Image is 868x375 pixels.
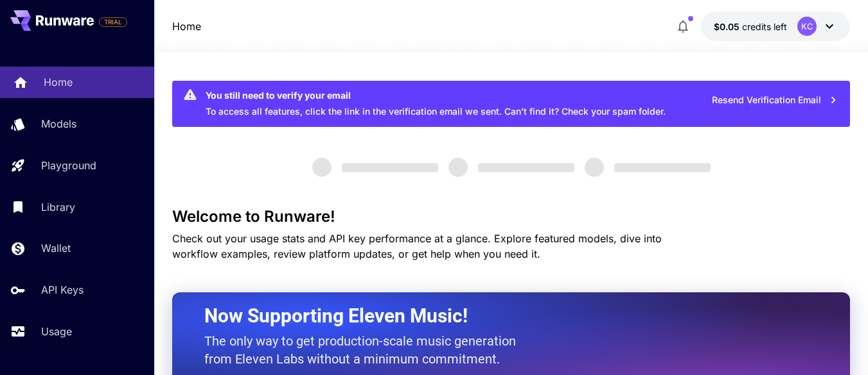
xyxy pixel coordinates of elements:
[99,14,127,29] span: Add your payment card to enable full platform functionality.
[204,304,786,328] h2: Now Supporting Eleven Music!
[714,21,742,32] span: $0.05
[100,17,127,27] span: TRIAL
[206,88,666,102] div: You still need to verify your email
[41,116,76,131] p: Models
[705,87,845,113] button: Resend Verification Email
[41,324,72,339] p: Usage
[172,208,850,226] h3: Welcome to Runware!
[172,19,201,34] a: Home
[797,17,817,36] div: KC
[714,20,787,33] div: $0.05
[701,12,850,41] button: $0.05KC
[41,240,71,256] p: Wallet
[41,282,84,297] p: API Keys
[41,158,96,173] p: Playground
[204,332,526,368] p: The only way to get production-scale music generation from Eleven Labs without a minimum commitment.
[742,21,787,32] span: credits left
[804,313,868,375] iframe: Chat Widget
[206,85,666,123] div: To access all features, click the link in the verification email we sent. Can’t find it? Check yo...
[172,232,662,260] span: Check out your usage stats and API key performance at a glance. Explore featured models, dive int...
[172,19,201,34] nav: breadcrumb
[41,199,75,215] p: Library
[44,74,73,90] p: Home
